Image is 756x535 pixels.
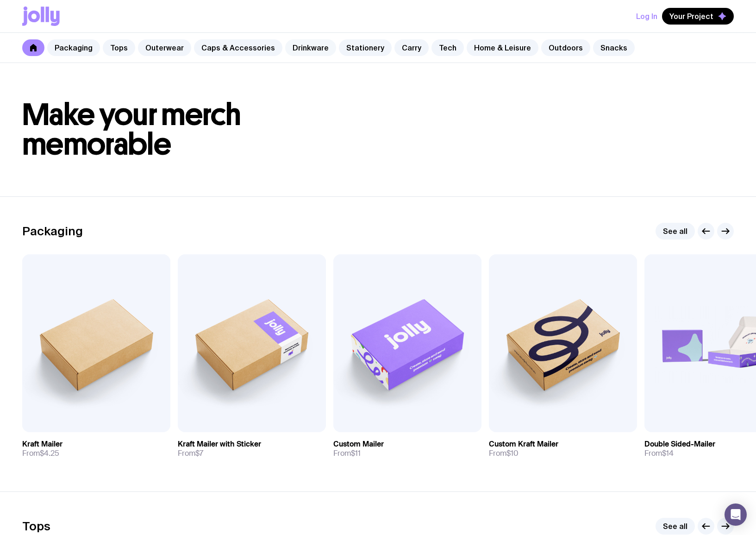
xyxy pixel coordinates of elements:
h3: Custom Mailer [333,440,384,449]
a: Custom Kraft MailerFrom$10 [489,432,637,466]
a: Carry [394,39,429,56]
a: Packaging [47,39,100,56]
a: Stationery [339,39,392,56]
a: Caps & Accessories [194,39,282,56]
a: Custom MailerFrom$11 [333,432,481,466]
span: Make your merch memorable [22,96,241,163]
h3: Custom Kraft Mailer [489,440,558,449]
a: Kraft MailerFrom$4.25 [22,432,170,466]
a: Drinkware [285,39,336,56]
span: $14 [662,448,674,458]
a: See all [656,223,695,239]
button: Log In [636,8,657,25]
a: See all [656,518,695,535]
a: Outdoors [541,39,590,56]
a: Outerwear [138,39,191,56]
span: From [644,449,674,458]
span: $7 [195,448,203,458]
h3: Double Sided-Mailer [644,440,715,449]
span: From [178,449,203,458]
span: Your Project [669,12,713,21]
span: $10 [506,448,519,458]
h2: Tops [22,519,50,533]
h3: Kraft Mailer [22,440,62,449]
h2: Packaging [22,224,83,238]
h3: Kraft Mailer with Sticker [178,440,261,449]
span: From [22,449,59,458]
a: Home & Leisure [467,39,538,56]
span: From [333,449,361,458]
a: Snacks [593,39,635,56]
span: $4.25 [40,448,59,458]
button: Your Project [662,8,734,25]
a: Kraft Mailer with StickerFrom$7 [178,432,326,466]
span: $11 [351,448,361,458]
div: Open Intercom Messenger [725,504,747,526]
span: From [489,449,519,458]
a: Tops [103,39,135,56]
a: Tech [431,39,464,56]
